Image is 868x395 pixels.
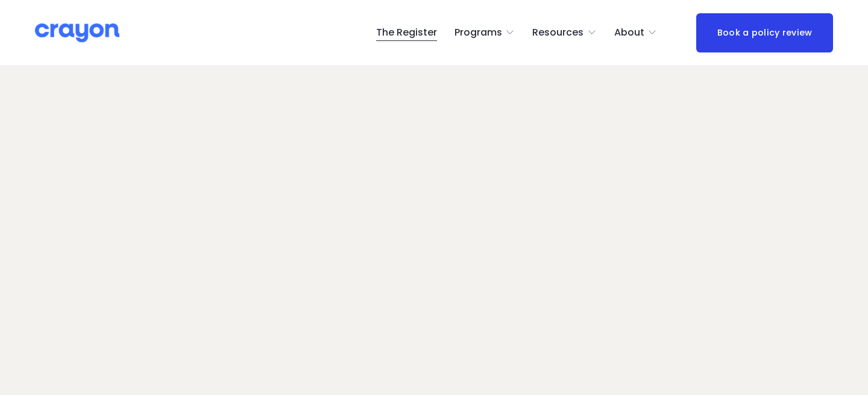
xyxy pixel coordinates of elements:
a: folder dropdown [614,23,658,42]
img: Crayon [35,22,119,43]
span: Resources [532,24,583,42]
span: About [614,24,644,42]
a: The Register [376,23,437,42]
a: folder dropdown [454,23,515,42]
a: folder dropdown [532,23,597,42]
span: Programs [454,24,502,42]
a: Book a policy review [696,13,833,52]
